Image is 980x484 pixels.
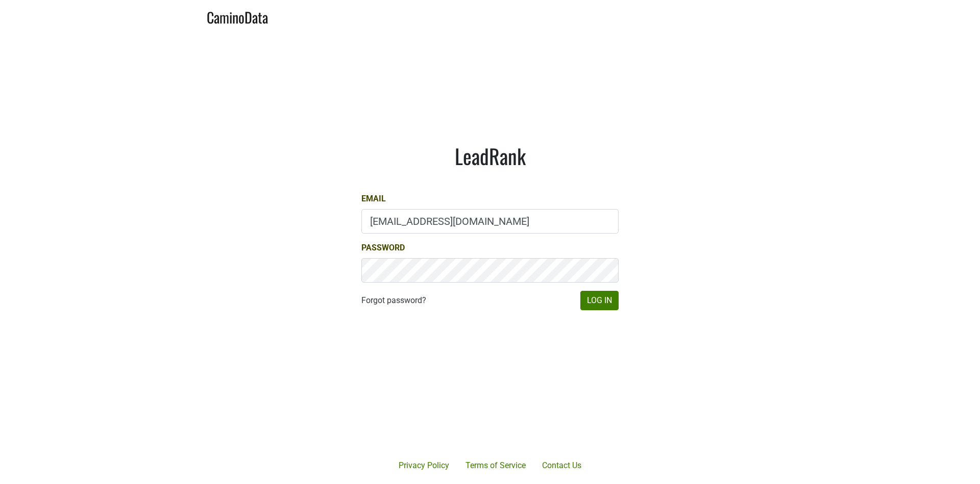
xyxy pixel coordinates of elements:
button: Log In [580,291,619,310]
a: Privacy Policy [390,455,457,476]
a: Forgot password? [361,294,426,307]
a: Contact Us [534,455,590,476]
label: Email [361,193,386,205]
h1: LeadRank [361,144,619,168]
label: Password [361,242,405,254]
a: CaminoData [207,4,268,28]
a: Terms of Service [457,455,534,476]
